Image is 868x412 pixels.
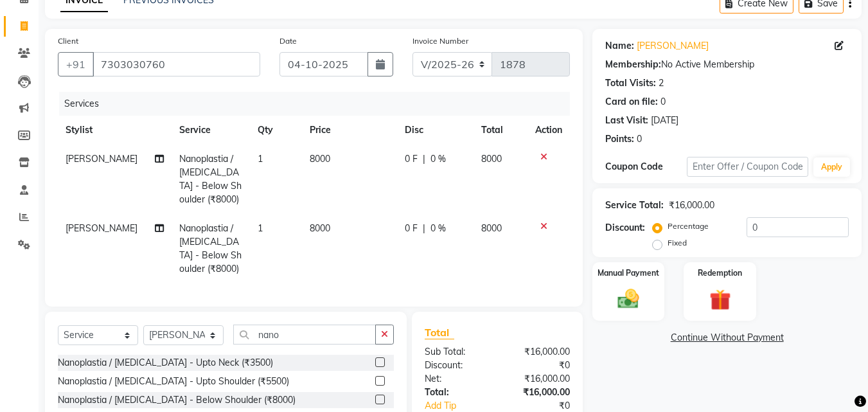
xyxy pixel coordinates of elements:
[703,287,738,313] img: _gift.svg
[59,92,580,116] div: Services
[310,222,330,234] span: 8000
[497,345,580,359] div: ₹16,000.00
[605,221,645,235] div: Discount:
[415,345,497,359] div: Sub Total:
[611,287,646,311] img: _cash.svg
[58,393,296,407] div: Nanoplastia / [MEDICAL_DATA] - Below Shoulder (₹8000)
[497,372,580,386] div: ₹16,000.00
[415,386,497,399] div: Total:
[179,222,242,274] span: Nanoplastia / [MEDICAL_DATA] - Below Shoulder (₹8000)
[595,331,859,345] a: Continue Without Payment
[93,52,260,76] input: Search by Name/Mobile/Email/Code
[497,359,580,372] div: ₹0
[415,372,497,386] div: Net:
[58,356,273,370] div: Nanoplastia / [MEDICAL_DATA] - Upto Neck (₹3500)
[405,152,418,166] span: 0 F
[310,153,330,165] span: 8000
[58,116,172,145] th: Stylist
[687,157,808,177] input: Enter Offer / Coupon Code
[172,116,250,145] th: Service
[605,160,686,174] div: Coupon Code
[66,153,137,165] span: [PERSON_NAME]
[279,35,297,47] label: Date
[605,58,661,71] div: Membership:
[669,199,714,212] div: ₹16,000.00
[637,39,709,53] a: [PERSON_NAME]
[397,116,474,145] th: Disc
[651,114,678,127] div: [DATE]
[481,222,502,234] span: 8000
[605,132,634,146] div: Points:
[813,157,850,177] button: Apply
[598,267,659,279] label: Manual Payment
[637,132,642,146] div: 0
[698,267,742,279] label: Redemption
[605,199,664,212] div: Service Total:
[250,116,302,145] th: Qty
[659,76,664,90] div: 2
[605,39,634,53] div: Name:
[258,153,263,165] span: 1
[660,95,666,109] div: 0
[481,153,502,165] span: 8000
[233,325,376,345] input: Search or Scan
[58,52,94,76] button: +91
[58,35,78,47] label: Client
[605,58,849,71] div: No Active Membership
[179,153,242,205] span: Nanoplastia / [MEDICAL_DATA] - Below Shoulder (₹8000)
[605,114,648,127] div: Last Visit:
[423,222,425,235] span: |
[302,116,397,145] th: Price
[430,152,446,166] span: 0 %
[258,222,263,234] span: 1
[412,35,468,47] label: Invoice Number
[474,116,528,145] th: Total
[423,152,425,166] span: |
[430,222,446,235] span: 0 %
[527,116,570,145] th: Action
[425,326,454,339] span: Total
[405,222,418,235] span: 0 F
[415,359,497,372] div: Discount:
[668,237,687,249] label: Fixed
[605,76,656,90] div: Total Visits:
[497,386,580,399] div: ₹16,000.00
[668,220,709,232] label: Percentage
[58,375,289,388] div: Nanoplastia / [MEDICAL_DATA] - Upto Shoulder (₹5500)
[66,222,137,234] span: [PERSON_NAME]
[605,95,658,109] div: Card on file:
